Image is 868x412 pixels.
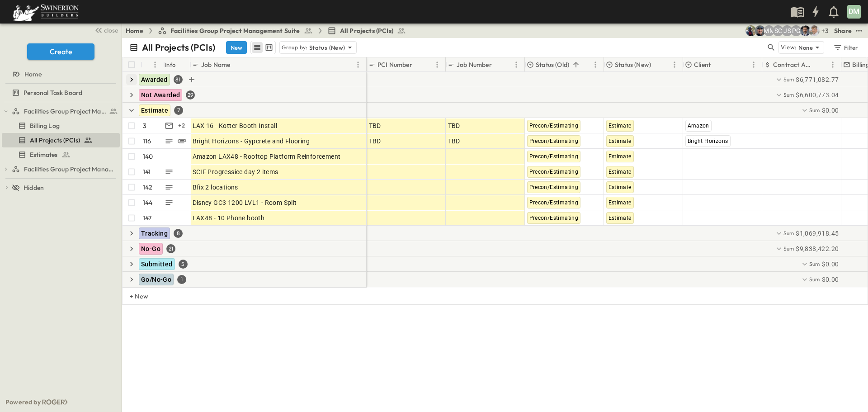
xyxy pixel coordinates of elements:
button: Menu [827,59,838,70]
span: Estimate [609,138,632,144]
button: Sort [414,60,424,70]
span: $0.00 [822,106,839,115]
button: Sort [712,60,722,70]
span: $0.00 [822,275,839,284]
button: Menu [590,59,601,70]
span: TBD [369,121,381,130]
p: Sum [783,76,794,83]
p: 116 [143,137,151,146]
button: Add Row in Group [186,74,197,85]
span: Precon/Estimating [529,215,579,221]
p: 140 [143,152,153,161]
p: + New [130,292,135,301]
button: test [854,25,864,36]
span: Estimate [609,215,632,221]
span: $6,600,773.04 [796,90,839,99]
a: Billing Log [2,119,118,132]
span: Submitted [141,260,173,268]
span: Estimate [609,123,632,129]
button: Menu [511,59,522,70]
span: SCIF Progressice day 2 items [193,167,278,176]
span: Estimate [609,153,632,160]
span: Precon/Estimating [529,153,579,160]
span: Precon/Estimating [529,123,579,129]
a: Home [2,68,118,81]
button: Menu [432,59,443,70]
img: Mark Sotelo (mark.sotelo@swinerton.com) [755,25,765,36]
span: Personal Task Board [24,88,82,97]
p: + 3 [821,26,830,35]
span: Go/No-Go [141,276,171,283]
button: Sort [494,60,504,70]
p: All Projects (PCIs) [142,41,215,54]
p: Status (New) [309,43,345,52]
span: Estimates [30,150,58,159]
span: Estimate [609,184,632,190]
p: 147 [143,213,152,223]
a: Estimates [2,148,118,161]
img: Joshua Whisenant (josh@tryroger.com) [745,25,756,36]
p: Sum [809,106,820,114]
button: row view [252,42,263,53]
span: Amazon [688,123,709,129]
p: Sum [783,245,794,252]
button: Sort [817,60,827,70]
span: LAX 16 - Kotter Booth Install [193,121,278,130]
p: Sum [809,275,820,283]
button: kanban view [263,42,274,53]
div: Share [834,26,852,35]
span: TBD [448,137,460,146]
span: All Projects (PCIs) [340,26,393,35]
button: Sort [232,60,242,70]
div: Facilities Group Project Management Suite (Copy)test [2,162,120,176]
a: Facilities Group Project Management Suite [158,26,313,35]
button: Sort [144,60,154,70]
span: Tracking [141,230,168,237]
span: Home [24,70,42,79]
p: 142 [143,183,153,192]
div: # [141,57,163,72]
div: All Projects (PCIs)test [2,133,120,147]
a: Home [126,26,143,35]
p: Job Name [201,60,230,69]
p: 144 [143,198,153,207]
button: Create [27,43,94,60]
div: Sebastian Canal (sebastian.canal@swinerton.com) [773,25,783,36]
div: 8 [174,229,183,238]
p: Job Number [457,60,492,69]
div: 1 [177,275,186,284]
p: 141 [143,167,151,176]
span: Precon/Estimating [529,169,579,175]
div: DM [847,5,861,19]
span: Precon/Estimating [529,199,579,206]
button: Menu [748,59,759,70]
span: TBD [369,137,381,146]
p: Contract Amount [773,60,816,69]
span: All Projects (PCIs) [30,136,80,145]
button: DM [846,4,862,19]
span: Hidden [24,183,44,192]
p: Sum [809,260,820,268]
div: Monique Magallon (monique.magallon@swinerton.com) [764,25,774,36]
span: No-Go [141,245,160,252]
button: Sort [571,60,581,70]
div: Juan Sanchez (juan.sanchez@swinerton.com) [782,25,793,36]
div: 21 [166,244,175,253]
img: Aaron Anderson (aaron.anderson@swinerton.com) [809,25,820,36]
p: None [798,43,813,52]
div: Facilities Group Project Management Suitetest [2,104,120,118]
span: Bfix 2 locations [193,183,238,192]
div: 81 [174,75,183,84]
div: 7 [174,106,183,115]
span: Estimate [609,199,632,206]
button: New [226,41,247,54]
span: TBD [448,121,460,130]
span: Awarded [141,76,168,83]
p: Status (New) [615,60,651,69]
span: Estimate [141,107,168,114]
span: Precon/Estimating [529,184,579,190]
span: Estimate [609,169,632,175]
div: Pat Gil (pgil@swinerton.com) [791,25,802,36]
nav: breadcrumbs [126,26,411,35]
p: View: [781,43,797,52]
